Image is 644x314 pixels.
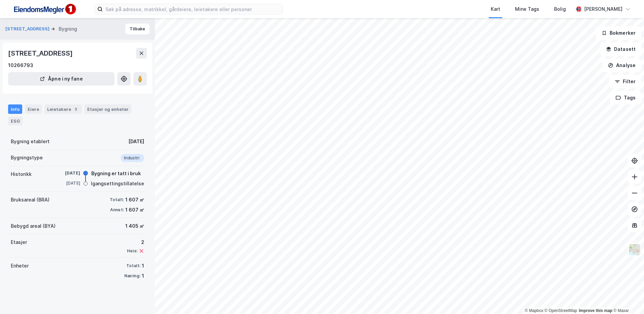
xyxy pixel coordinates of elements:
a: Mapbox [525,308,543,313]
div: Leietakere [44,104,82,114]
button: Åpne i ny fane [8,72,115,86]
div: Totalt: [110,197,124,202]
div: 2 [127,238,144,246]
div: 1 607 ㎡ [125,206,144,214]
div: Etasjer [11,238,27,246]
div: Igangsettingstillatelse [91,180,144,188]
div: [DATE] [128,137,144,146]
div: ESG [8,117,23,125]
div: Historikk [11,170,32,178]
button: [STREET_ADDRESS] [5,26,51,32]
img: F4PB6Px+NJ5v8B7XTbfpPpyloAAAAASUVORK5CYII= [11,2,78,17]
button: Tilbake [125,24,150,34]
div: Info [8,104,22,114]
div: Bygning [59,25,77,33]
div: Bruksareal (BRA) [11,196,50,204]
div: Bolig [554,5,566,13]
div: Kart [491,5,500,13]
div: [DATE] [53,170,80,176]
button: Bokmerker [596,26,641,40]
div: Bygningstype [11,154,43,162]
div: 1 607 ㎡ [125,196,144,204]
div: [DATE] [53,180,80,186]
div: Bebygd areal (BYA) [11,222,56,230]
a: OpenStreetMap [545,308,577,313]
button: Tags [610,91,641,104]
div: Mine Tags [515,5,539,13]
div: [PERSON_NAME] [584,5,622,13]
input: Søk på adresse, matrikkel, gårdeiere, leietakere eller personer [103,4,283,14]
div: Enheter [11,262,29,270]
div: 1 [142,272,144,280]
div: 10266793 [8,61,33,69]
div: Totalt: [126,263,140,269]
div: 1 [142,262,144,270]
div: Annet: [110,207,124,213]
a: Improve this map [579,308,612,313]
div: [STREET_ADDRESS] [8,48,74,59]
div: Bygning etablert [11,137,50,146]
div: 3 [72,106,79,113]
div: Kontrollprogram for chat [610,282,644,314]
div: 1 405 ㎡ [125,222,144,230]
div: Heis: [127,248,137,254]
div: Etasjer og enheter [87,106,129,112]
button: Analyse [602,59,641,72]
img: Z [628,243,641,256]
div: Eiere [25,104,42,114]
div: Bygning er tatt i bruk [91,169,141,178]
iframe: Chat Widget [610,282,644,314]
div: Næring: [124,273,140,279]
button: Filter [609,75,641,88]
button: Datasett [600,42,641,56]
